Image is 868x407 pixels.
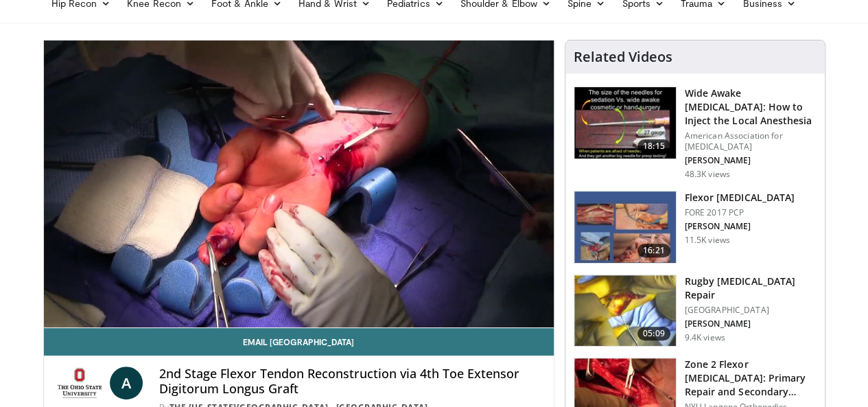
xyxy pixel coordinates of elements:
[685,155,817,166] p: [PERSON_NAME]
[44,328,554,356] a: Email [GEOGRAPHIC_DATA]
[110,367,143,399] a: A
[574,49,672,65] h4: Related Videos
[637,327,670,340] span: 05:09
[55,367,104,399] img: The Ohio State University - Wexner Medical Center Orthopedics
[637,244,670,257] span: 16:21
[574,275,817,347] a: 05:09 Rugby [MEDICAL_DATA] Repair [GEOGRAPHIC_DATA] [PERSON_NAME] 9.4K views
[44,40,554,328] video-js: Video Player
[685,207,795,218] p: FORE 2017 PCP
[685,169,730,180] p: 48.3K views
[685,221,795,232] p: [PERSON_NAME]
[574,275,676,347] img: 8c27fefa-cd62-4f8e-93ff-934928e829ee.150x105_q85_crop-smart_upscale.jpg
[685,235,730,246] p: 11.5K views
[685,275,817,302] h3: Rugby [MEDICAL_DATA] Repair
[685,191,795,205] h3: Flexor [MEDICAL_DATA]
[637,139,670,153] span: 18:15
[574,87,676,159] img: Q2xRg7exoPLTwO8X4xMDoxOjBrO-I4W8_1.150x105_q85_crop-smart_upscale.jpg
[685,318,817,329] p: [PERSON_NAME]
[685,305,817,316] p: [GEOGRAPHIC_DATA]
[685,358,817,399] h3: Zone 2 Flexor [MEDICAL_DATA]: Primary Repair and Secondary Reconstr…
[574,191,676,263] img: 7006d695-e87b-44ca-8282-580cfbaead39.150x105_q85_crop-smart_upscale.jpg
[159,367,543,396] h4: 2nd Stage Flexor Tendon Reconstruction via 4th Toe Extensor Digitorum Longus Graft
[685,130,817,152] p: American Association for [MEDICAL_DATA]
[574,191,817,264] a: 16:21 Flexor [MEDICAL_DATA] FORE 2017 PCP [PERSON_NAME] 11.5K views
[574,86,817,180] a: 18:15 Wide Awake [MEDICAL_DATA]: How to Inject the Local Anesthesia American Association for [MED...
[685,332,725,343] p: 9.4K views
[685,86,817,128] h3: Wide Awake [MEDICAL_DATA]: How to Inject the Local Anesthesia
